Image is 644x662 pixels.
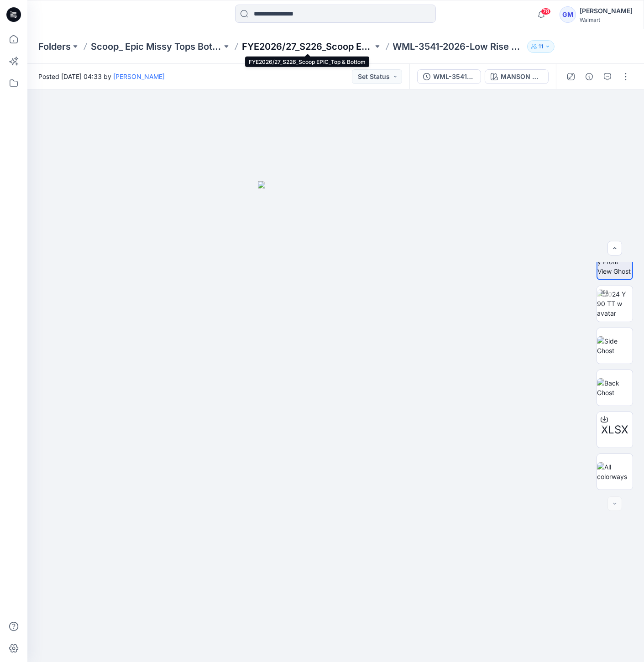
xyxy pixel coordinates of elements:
a: Scoop_ Epic Missy Tops Bottoms Dress [91,40,222,53]
img: 2024 Y 90 TT w avatar [597,289,633,318]
img: Colorway Front View Ghost [597,247,632,276]
div: MANSON WASH [501,72,543,82]
span: XLSX [602,422,628,438]
img: Back Ghost [597,378,633,397]
img: Side Ghost [597,336,633,355]
p: 11 [539,42,543,52]
span: 78 [541,8,551,15]
button: MANSON WASH [485,69,549,84]
a: FYE2026/27_S226_Scoop EPIC_Top & Bottom [242,40,373,53]
img: All colorways [597,462,633,481]
p: WML-3541-2026-Low Rise Slim Jeans [393,40,524,53]
button: Details [582,69,597,84]
a: [PERSON_NAME] [113,73,165,80]
button: WML-3541-2026-Low Rise Slim Jeans_Full Colorway [417,69,481,84]
div: Walmart [580,16,633,23]
span: Posted [DATE] 04:33 by [38,72,165,81]
div: [PERSON_NAME] [580,5,633,16]
div: WML-3541-2026-Low Rise Slim Jeans_Full Colorway [433,72,475,82]
button: 11 [527,40,555,53]
a: Folders [38,40,71,53]
div: GM [560,6,576,23]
